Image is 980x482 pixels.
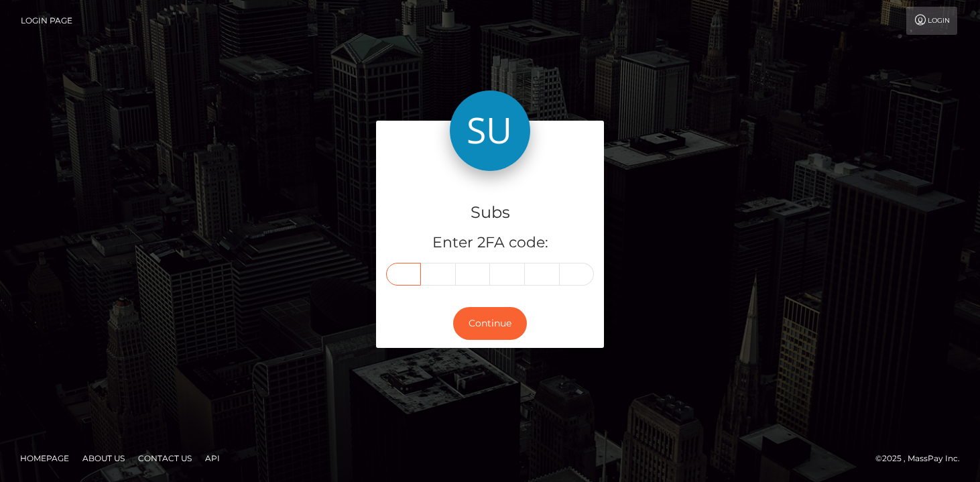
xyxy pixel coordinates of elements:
[450,91,530,171] img: Subs
[77,448,130,469] a: About Us
[875,451,970,466] div: © 2025 , MassPay Inc.
[453,307,527,340] button: Continue
[21,7,72,35] a: Login Page
[386,201,594,225] h4: Subs
[386,233,594,253] h5: Enter 2FA code:
[15,448,74,469] a: Homepage
[133,448,197,469] a: Contact Us
[200,448,225,469] a: API
[906,7,957,35] a: Login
